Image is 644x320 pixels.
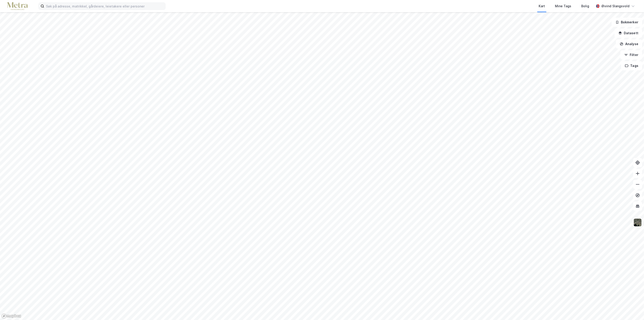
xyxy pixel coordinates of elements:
[7,2,28,10] img: metra-logo.256734c3b2bbffee19d4.png
[621,298,644,320] div: Kontrollprogram for chat
[633,218,642,227] img: 9k=
[612,18,642,27] button: Bokmerker
[621,298,644,320] iframe: Chat Widget
[1,313,21,319] a: Mapbox homepage
[44,3,165,10] input: Søk på adresse, matrikkel, gårdeiere, leietakere eller personer
[615,29,642,38] button: Datasett
[616,39,642,49] button: Analyse
[621,61,642,70] button: Tags
[581,3,589,9] div: Bolig
[601,3,629,9] div: Øivind Slangsvold
[539,3,545,9] div: Kart
[555,3,571,9] div: Mine Tags
[620,50,642,59] button: Filter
